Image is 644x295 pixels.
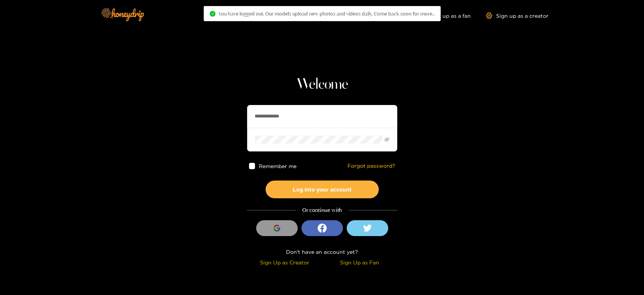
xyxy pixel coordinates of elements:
span: eye-invisible [384,137,389,142]
div: Sign Up as Creator [249,258,320,267]
a: Sign up as a creator [486,12,549,19]
a: Sign up as a fan [419,12,471,19]
span: Remember me [259,163,297,169]
div: Don't have an account yet? [247,247,397,256]
a: Forgot password? [347,163,395,169]
span: check-circle [210,11,215,17]
div: Sign Up as Fan [324,258,395,267]
div: Or continue with [247,206,397,215]
button: Log into your account [266,181,379,198]
h1: Welcome [247,76,397,94]
span: You have logged out. Our models upload new photos and videos daily. Come back soon for more.. [218,11,435,17]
